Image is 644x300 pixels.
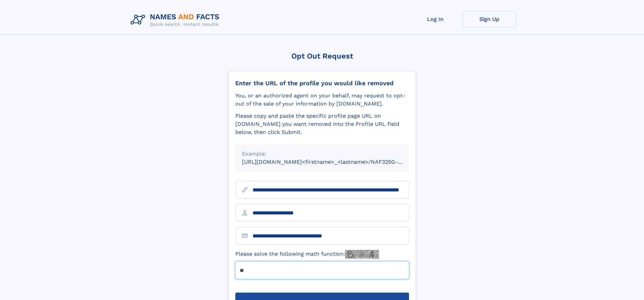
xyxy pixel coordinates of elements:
div: Enter the URL of the profile you would like removed [235,79,409,87]
div: Example: [242,150,402,158]
div: Opt Out Request [228,52,416,60]
img: Logo Names and Facts [128,11,225,29]
div: You, or an authorized agent on your behalf, may request to opt-out of the sale of your informatio... [235,92,409,108]
small: [URL][DOMAIN_NAME]<firstname>_<lastname>/NAF325G-xxxxxxxx [242,159,422,165]
a: Sign Up [462,11,517,27]
div: Please copy and paste the specific profile page URL on [DOMAIN_NAME] you want removed into the Pr... [235,112,409,136]
a: Log In [408,11,462,27]
label: Please solve the following math function: [235,250,379,259]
